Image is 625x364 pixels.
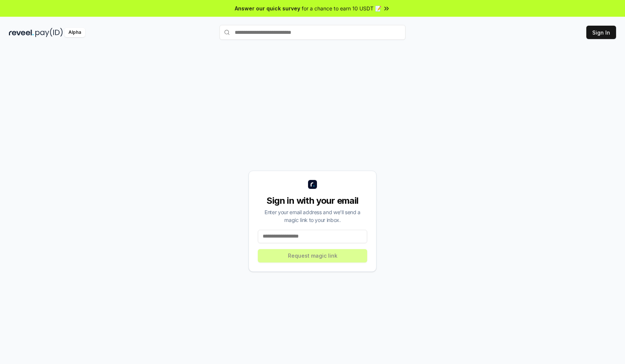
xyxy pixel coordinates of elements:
[258,208,367,224] div: Enter your email address and we’ll send a magic link to your inbox.
[308,180,317,189] img: logo_small
[35,28,63,37] img: pay_id
[235,4,300,12] span: Answer our quick survey
[586,26,616,39] button: Sign In
[64,28,85,37] div: Alpha
[9,28,34,37] img: reveel_dark
[258,195,367,207] div: Sign in with your email
[302,4,381,12] span: for a chance to earn 10 USDT 📝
